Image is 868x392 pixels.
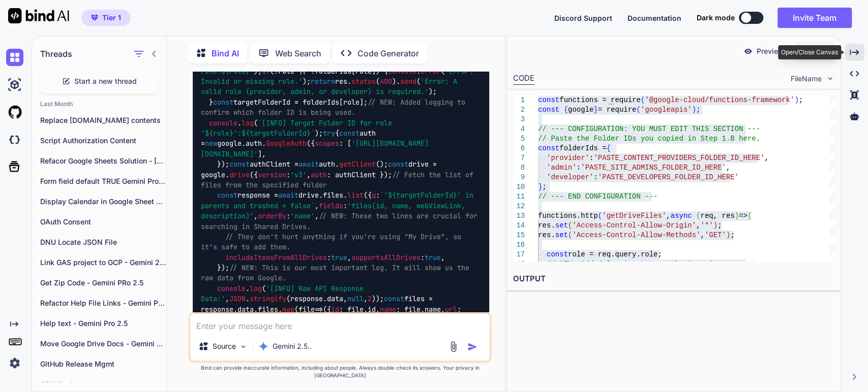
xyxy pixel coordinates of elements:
div: 17 [513,250,525,259]
span: // NEW: Added logging to see the incoming request. [547,260,760,268]
div: 2 [513,105,525,115]
span: 'googleapis' [640,106,692,114]
span: drive [229,170,250,179]
span: log [242,118,254,127]
span: console [217,284,246,293]
span: -- [752,125,760,133]
img: githubLight [6,104,23,121]
p: Link GAS project to GCP - Gemini 2.5 Pro [40,257,166,268]
span: 'getDriveFiles' [602,212,666,220]
div: 8 [513,163,525,173]
p: Preview [757,46,784,56]
span: name [425,305,441,314]
span: list [347,191,364,200]
span: req, res [700,212,734,220]
div: 15 [513,231,525,240]
span: // --- END CONFIGURATION --- [538,192,657,201]
span: new [205,139,217,148]
span: set [555,231,567,239]
span: includeItemsFromAllDrives [225,253,327,262]
span: { [606,144,610,152]
div: 4 [513,124,525,134]
span: Dark mode [697,13,735,23]
span: await [278,191,298,200]
div: CODE [513,73,534,85]
span: functions.http [538,212,598,220]
img: Pick Models [239,342,248,351]
span: id [368,305,376,314]
span: await [298,160,319,169]
img: preview [743,47,753,56]
span: console [209,118,237,127]
span: // They don't hurt anything if you're using "My Drive", so it's safe to add them. [201,232,465,251]
span: ) [692,106,696,114]
span: file [298,305,315,314]
span: files [258,305,278,314]
div: 10 [513,182,525,192]
button: premiumTier 1 [81,10,131,26]
span: scopes [315,139,339,148]
span: ${targetFolderId} [242,128,311,138]
span: , [726,164,730,172]
span: role = req.query.role; [568,250,662,258]
span: 'admin' [547,164,577,172]
p: Web Search [275,47,321,59]
span: 'provider' [547,154,589,162]
button: Discord Support [554,13,612,23]
span: log [250,284,262,293]
p: Refacor Google Sheets Solution - [PERSON_NAME] 4 [40,156,166,166]
span: 'Access-Control-Allow-Methods' [572,231,700,239]
p: Replace [DOMAIN_NAME] contents [40,115,166,125]
span: const [384,295,404,304]
div: 9 [513,173,525,182]
span: 'PASTE_CONTENT_PROVIDERS_FOLDER_ID_HERE' [593,154,764,162]
span: files [323,191,343,200]
p: DNU Locate JSON File [40,237,166,247]
h1: Threads [40,48,72,60]
p: Display Calendar in Google Sheet cells - Gemini Pro 2.5 [40,197,166,207]
span: true [425,253,441,262]
span: GoogleAuth [266,139,307,148]
span: : [576,164,580,172]
span: Documentation [627,14,681,22]
p: Bind AI [212,47,239,59]
span: send [400,77,416,86]
div: Open/Close Canvas [778,45,841,59]
span: const [213,97,233,107]
span: ; [717,221,722,230]
span: url [445,305,457,314]
span: 'files(id, name, webViewLink, description)' [201,201,469,220]
span: ) [726,231,730,239]
span: map [282,305,294,314]
span: 'PASTE_SITE_ADMINS_FOLDER_ID_HERE' [581,164,726,172]
p: Code Generator [357,47,419,59]
span: ( [636,106,640,114]
span: // NEW: This is our most important log. It will show us the raw data from Google. [201,263,473,282]
span: JSON [229,295,246,304]
span: const [339,128,360,138]
span: 'Error: A valid role (provider, admin, or developer) is required.' [201,77,461,96]
img: icon [467,342,477,352]
span: res. [538,221,555,230]
span: ( [568,221,572,230]
h2: Last Month [32,100,166,108]
span: , [764,154,768,162]
span: fields [319,201,343,210]
img: settings [6,354,23,372]
span: return [311,77,335,86]
span: ( [597,212,602,220]
span: const [229,160,250,169]
span: // NEW: Added logging to confirm which folder ID is being used. [201,97,469,117]
span: const [388,160,408,169]
span: // NEW: These two lines are crucial for searching in Shared Drives. [201,212,482,231]
p: Help text - Gemini Pro 2.5 [40,318,166,329]
span: ) [794,96,798,104]
span: , [700,231,704,239]
span: : [589,154,593,162]
span: null [347,295,364,304]
span: ; [730,231,734,239]
span: const [547,250,568,258]
span: const [538,96,559,104]
span: // Fetch the list of files from the specified folder [201,170,477,189]
span: if [262,67,270,76]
